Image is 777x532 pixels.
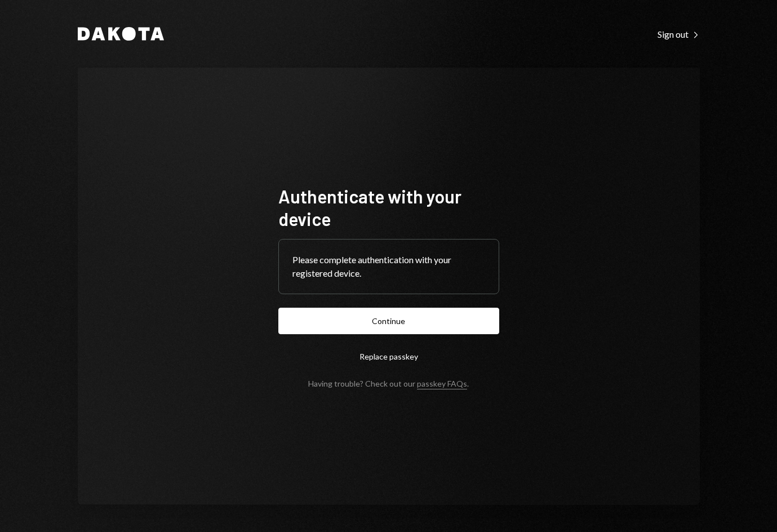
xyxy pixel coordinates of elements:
a: Sign out [658,28,700,40]
div: Please complete authentication with your registered device. [292,253,485,280]
div: Having trouble? Check out our . [308,379,469,388]
h1: Authenticate with your device [278,185,499,230]
button: Continue [278,308,499,334]
button: Replace passkey [278,343,499,370]
a: passkey FAQs [417,379,467,389]
div: Sign out [658,29,700,40]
